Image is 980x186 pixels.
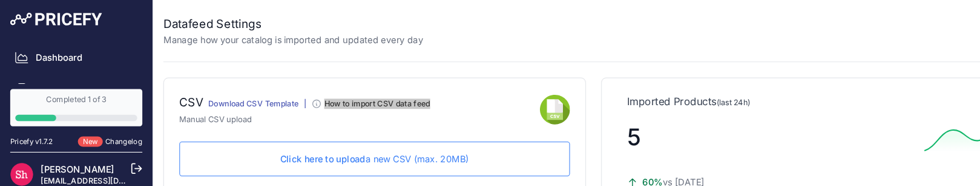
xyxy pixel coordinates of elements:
[10,12,97,24] img: Pricefy Logo
[10,129,50,140] div: Pricefy v1.7.2
[197,94,283,103] a: Download CSV Template
[155,32,401,44] p: Manage how your catalog is imported and updated every day
[180,145,530,157] p: a new CSV (max. 20MB)
[266,145,347,156] span: Click here to upload
[680,92,712,102] span: (last 24h)
[595,89,946,103] p: Imported Products
[39,167,165,176] a: [EMAIL_ADDRESS][DOMAIN_NAME]
[610,167,629,177] span: 60%
[595,167,867,179] p: vs [DATE]
[100,130,135,139] a: Changelog
[288,94,291,108] div: |
[155,15,401,32] h2: Datafeed Settings
[15,89,130,99] div: Completed 1 of 3
[295,96,408,105] a: How to import CSV data feed
[170,89,192,108] div: CSV
[307,94,408,103] div: How to import CSV data feed
[10,44,135,66] a: Dashboard
[74,129,97,140] span: New
[595,117,608,143] span: 5
[170,108,512,120] p: Manual CSV upload
[39,155,108,165] a: [PERSON_NAME]
[10,73,135,95] a: My Catalog
[10,84,135,120] a: Completed 1 of 3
